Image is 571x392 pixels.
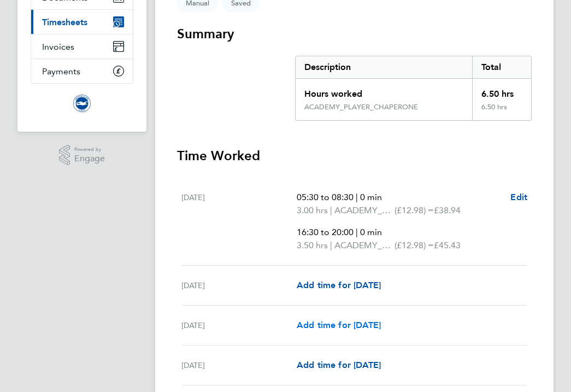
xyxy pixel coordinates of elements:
div: ACADEMY_PLAYER_CHAPERONE [304,103,418,112]
span: 0 min [360,192,382,202]
span: Edit [510,192,527,202]
a: Add time for [DATE] [297,359,381,372]
a: Add time for [DATE] [297,279,381,292]
span: | [356,227,358,237]
span: Engage [74,154,105,163]
div: 6.50 hrs [472,103,531,120]
div: Description [296,56,472,78]
div: Hours worked [296,79,472,103]
div: [DATE] [181,279,297,292]
div: [DATE] [181,359,297,372]
span: Powered by [74,145,105,154]
a: Timesheets [31,10,133,34]
span: 16:30 to 20:00 [297,227,354,237]
span: £38.94 [434,205,461,215]
span: £45.43 [434,240,461,250]
a: Edit [510,191,527,204]
span: Add time for [DATE] [297,360,381,370]
span: Timesheets [42,17,87,27]
span: (£12.98) = [395,240,434,250]
span: ACADEMY_PLAYER_CHAPERONE [334,239,395,252]
div: 6.50 hrs [472,79,531,103]
span: | [330,240,332,250]
span: 3.00 hrs [297,205,328,215]
a: Powered byEngage [59,145,105,166]
span: Payments [42,66,80,77]
img: brightonandhovealbion-logo-retina.png [73,95,91,112]
span: Add time for [DATE] [297,320,381,330]
h3: Time Worked [177,147,532,165]
span: Invoices [42,42,74,52]
div: [DATE] [181,319,297,332]
h3: Summary [177,25,532,43]
span: | [330,205,332,215]
div: Summary [295,56,532,121]
span: 3.50 hrs [297,240,328,250]
span: (£12.98) = [395,205,434,215]
span: | [356,192,358,202]
a: Add time for [DATE] [297,319,381,332]
span: 05:30 to 08:30 [297,192,354,202]
span: Add time for [DATE] [297,280,381,290]
div: Total [472,56,531,78]
a: Invoices [31,34,133,58]
a: Go to home page [31,95,133,112]
div: [DATE] [181,191,297,252]
span: ACADEMY_PLAYER_CHAPERONE [334,204,395,217]
span: 0 min [360,227,382,237]
a: Payments [31,59,133,83]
